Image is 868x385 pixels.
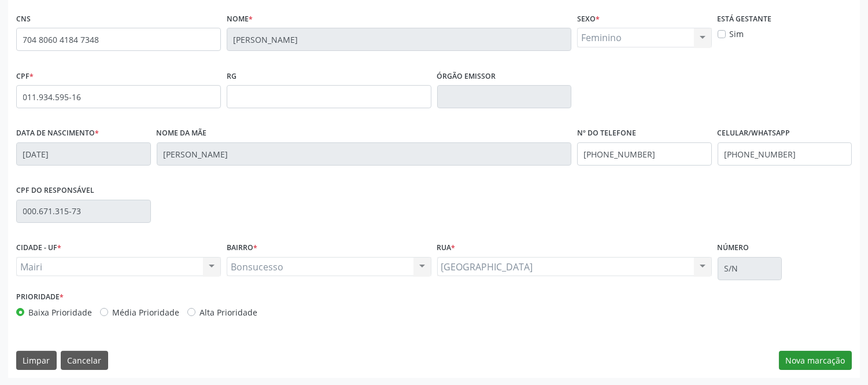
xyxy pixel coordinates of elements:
label: Alta Prioridade [200,306,257,318]
label: Rua [437,239,456,257]
label: Número [718,239,749,257]
label: Nº do Telefone [577,124,636,142]
input: __/__/____ [16,142,151,166]
label: CIDADE - UF [16,239,61,257]
button: Cancelar [61,351,108,371]
label: Sexo [577,10,600,28]
label: Nome [227,10,253,28]
label: CNS [16,10,31,28]
label: Sim [730,28,744,40]
label: CPF [16,67,34,85]
label: Data de nascimento [16,124,99,142]
label: Média Prioridade [112,306,179,318]
button: Limpar [16,351,57,371]
label: Está gestante [718,10,772,28]
label: BAIRRO [227,239,257,257]
label: Celular/WhatsApp [718,124,791,142]
label: Nome da mãe [157,124,207,142]
input: (__) _____-_____ [718,142,852,166]
label: Órgão emissor [437,67,496,85]
label: Prioridade [16,288,64,306]
input: (__) _____-_____ [577,142,712,166]
button: Nova marcação [779,351,852,371]
label: Baixa Prioridade [28,306,92,318]
input: ___.___.___-__ [16,200,151,223]
label: RG [227,67,237,85]
label: CPF do responsável [16,182,94,200]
